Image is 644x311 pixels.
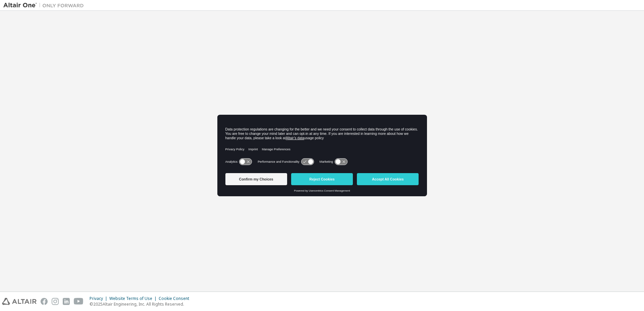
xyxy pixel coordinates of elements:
img: linkedin.svg [63,298,70,305]
div: Cookie Consent [159,296,193,301]
div: Website Terms of Use [109,296,159,301]
img: altair_logo.svg [2,298,37,305]
img: Altair One [3,2,87,9]
div: Privacy [90,296,109,301]
p: © 2025 Altair Engineering, Inc. All Rights Reserved. [90,301,193,307]
img: facebook.svg [41,298,48,305]
img: youtube.svg [74,298,84,305]
img: instagram.svg [52,298,59,305]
